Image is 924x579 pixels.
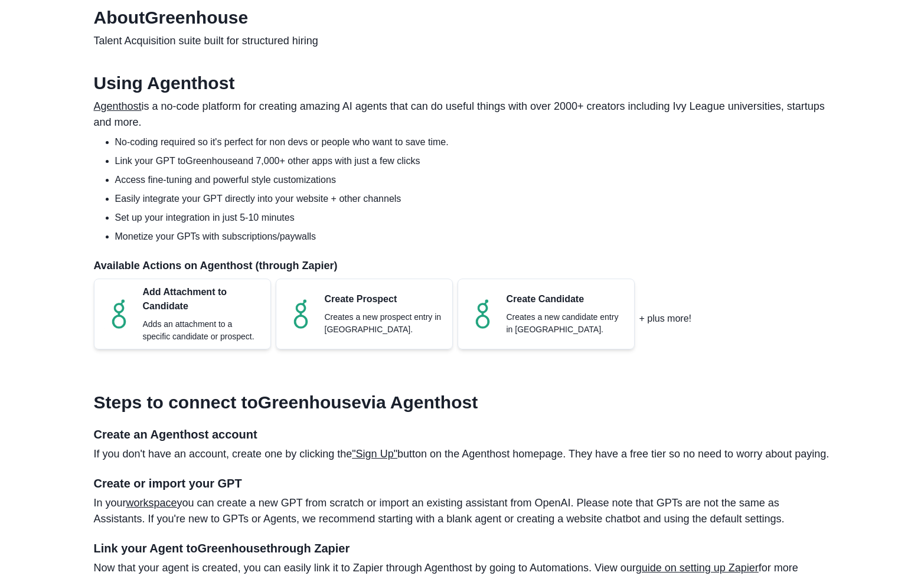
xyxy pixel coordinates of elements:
[636,562,759,574] a: guide on setting up Zapier
[115,173,831,187] li: Access fine-tuning and powerful style customizations
[94,99,831,130] p: is a no-code platform for creating amazing AI agents that can do useful things with over 2000+ cr...
[639,312,691,326] p: + plus more!
[104,299,133,329] img: Greenhouse logo
[115,135,831,149] li: No-coding required so it's perfect for non devs or people who want to save time.
[126,497,177,509] a: workspace
[115,211,831,225] li: Set up your integration in just 5-10 minutes
[115,154,831,168] li: Link your GPT to Greenhouse and 7,000+ other apps with just a few clicks
[325,311,443,336] p: Creates a new prospect entry in [GEOGRAPHIC_DATA].
[507,292,625,306] p: Create Candidate
[468,299,497,329] img: Greenhouse logo
[94,427,831,441] h4: Create an Agenthost account
[94,446,831,462] p: If you don't have an account, create one by clicking the button on the Agenthost homepage. They h...
[94,392,831,413] h3: Steps to connect to Greenhouse via Agenthost
[115,192,831,206] li: Easily integrate your GPT directly into your website + other channels
[94,100,142,112] a: Agenthost
[94,541,831,555] h4: Link your Agent to Greenhouse through Zapier
[325,292,443,306] p: Create Prospect
[286,299,315,329] img: Greenhouse logo
[94,476,831,490] h4: Create or import your GPT
[507,311,625,336] p: Creates a new candidate entry in [GEOGRAPHIC_DATA].
[94,7,831,28] h2: About Greenhouse
[94,73,831,94] h2: Using Agenthost
[143,318,261,343] p: Adds an attachment to a specific candidate or prospect.
[115,230,831,244] li: Monetize your GPTs with subscriptions/paywalls
[94,258,831,274] p: Available Actions on Agenthost (through Zapier)
[94,495,831,527] p: In your you can create a new GPT from scratch or import an existing assistant from OpenAI. Please...
[143,285,261,313] p: Add Attachment to Candidate
[352,448,397,460] a: "Sign Up"
[94,33,831,49] p: Talent Acquisition suite built for structured hiring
